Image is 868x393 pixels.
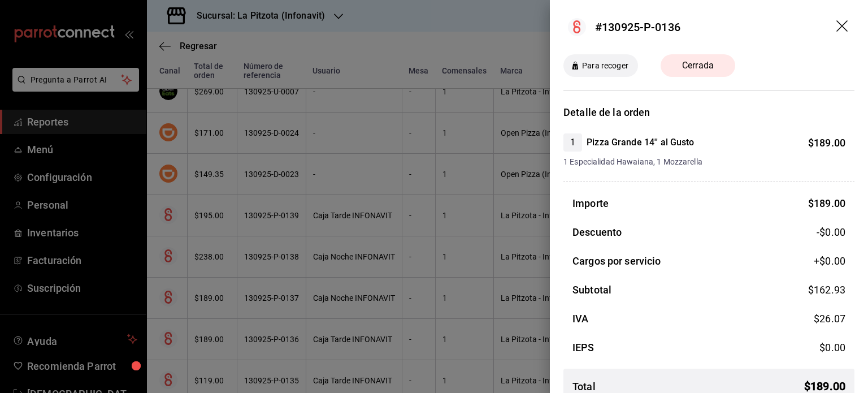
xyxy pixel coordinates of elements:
span: $ 189.00 [808,137,845,149]
h3: Subtotal [572,282,611,297]
h3: IVA [572,311,588,326]
button: drag [836,20,850,34]
span: 1 [563,136,582,149]
span: 1 Especialidad Hawaiana, 1 Mozzarella [563,156,845,168]
h3: Cargos por servicio [572,253,661,269]
h3: Importe [572,196,609,211]
span: Para recoger [578,60,633,72]
div: #130925-P-0136 [595,19,680,36]
span: $ 189.00 [808,197,845,209]
h4: Pizza Grande 14'' al Gusto [587,136,694,149]
span: +$ 0.00 [814,253,845,269]
span: Cerrada [675,59,721,72]
h3: IEPS [572,340,594,355]
h3: Detalle de la orden [563,105,854,120]
span: $ 26.07 [814,313,845,325]
span: $ 162.93 [808,284,845,296]
h3: Descuento [572,224,622,240]
span: $ 0.00 [819,342,845,353]
span: -$0.00 [817,224,845,240]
